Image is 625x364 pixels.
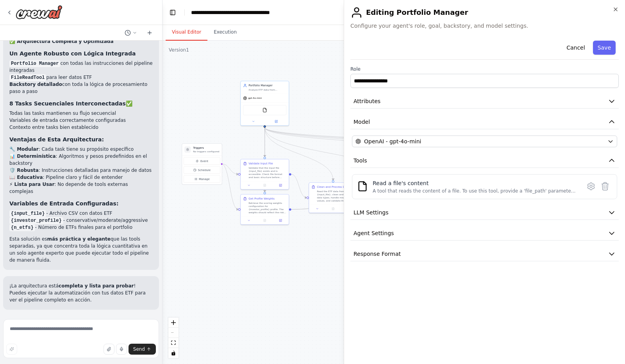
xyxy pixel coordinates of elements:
[6,344,17,355] button: Improve this prompt
[116,344,127,355] button: Click to speak your automation idea
[584,179,598,193] button: Configure tool
[373,188,576,194] div: A tool that reads the content of a file. To use this tool, provide a 'file_path' parameter with t...
[354,229,394,237] span: Agent Settings
[364,137,421,145] span: OpenAI - gpt-4o-mini
[350,153,619,168] button: Tools
[350,22,619,30] span: Configure your agent's role, goal, backstory, and model settings.
[257,183,273,187] button: No output available
[350,94,619,109] button: Attributes
[309,182,357,213] div: Clean and Process DataRead the ETF data from {input_file}, clean and convert data types, handle m...
[59,283,134,289] strong: completa y lista para probar
[562,41,589,55] button: Cancel
[263,128,335,180] g: Edge from 4cdd4824-aa01-45f9-89a1-29c9592f834f to 6176ba53-661d-4c5b-acb4-255bafa7cf1d
[263,128,404,180] g: Edge from 4cdd4824-aa01-45f9-89a1-29c9592f834f to b700cfab-a829-4f76-bb1d-e84a5dc64241
[598,179,612,193] button: Delete tool
[350,66,619,72] label: Role
[9,39,114,44] strong: ✅ Arquitectura Completa y Optimizada
[248,202,286,214] div: Retrieve the scoring weights configuration for {investor_profile} profile. The weights should ref...
[240,159,289,190] div: Validate Input FileValidate that the input file {input_file} exists and is accessible. Check file...
[47,236,111,242] strong: más práctica y elegante
[167,7,178,18] button: Hide left sidebar
[184,157,220,165] button: Event
[193,150,219,153] p: No triggers configured
[248,88,286,91] div: Analyze ETF data from {input_file} and build an optimized portfolio of {n_etfs} ETFs for {investo...
[168,318,179,328] button: zoom in
[9,224,153,231] li: - Número de ETFs finales para el portfolio
[166,24,207,41] button: Visual Editor
[317,185,349,189] div: Clean and Process Data
[9,100,153,107] h3: ✅
[263,128,267,192] g: Edge from 4cdd4824-aa01-45f9-89a1-29c9592f834f to c6dcfa5b-cf45-4a8e-b9e5-1578b84df60c
[9,181,153,195] li: : No depende de tools externas complejas
[9,100,126,107] strong: 8 Tasks Secuenciales Interconectadas
[191,9,279,16] nav: breadcrumb
[274,218,287,223] button: Open in side panel
[274,183,287,187] button: Open in side panel
[350,226,619,241] button: Agent Settings
[9,175,43,180] strong: 📖 Educativa
[9,60,153,74] li: con todas las instrucciones del pipeline integradas
[9,153,153,167] li: : Algoritmos y pesos predefinidos en el backstory
[9,236,153,264] p: Esta solución es que las tools separadas, ya que concentra toda la lógica cuantitativa en un solo...
[9,200,118,207] strong: Variables de Entrada Configuradas:
[9,146,153,153] li: : Cada task tiene su propósito específico
[198,168,211,172] span: Schedule
[357,181,368,192] img: FileReadTool
[354,118,370,126] span: Model
[350,205,619,220] button: LLM Settings
[129,344,156,355] button: Send
[248,84,286,87] div: Portfolio Manager
[16,5,62,19] img: Logo
[265,119,287,124] button: Open in side panel
[350,247,619,261] button: Response Format
[9,74,46,81] code: FileReadTool
[221,162,238,211] g: Edge from triggers to c6dcfa5b-cf45-4a8e-b9e5-1578b84df60c
[143,28,156,37] button: Start a new chat
[354,250,401,258] span: Response Format
[184,166,220,174] button: Schedule
[248,162,273,166] div: Validate Input File
[373,179,576,187] div: Read a file's content
[9,182,54,187] strong: ⚡ Lista para Usar
[168,348,179,358] button: toggle interactivity
[200,159,208,163] span: Event
[9,224,35,231] code: {n_etfs}
[9,217,63,224] code: {investor_profile}
[9,110,153,117] li: Todas las tasks mantienen su flujo secuencial
[9,210,153,217] li: - Archivo CSV con datos ETF
[168,318,179,358] div: React Flow controls
[350,6,619,19] h2: Editing Portfolio Manager
[354,97,380,105] span: Attributes
[248,197,275,201] div: Get Profile Weights
[9,82,62,87] strong: Backstory detallado
[182,143,222,185] div: TriggersNo triggers configuredEventScheduleManage
[257,218,273,223] button: No output available
[104,344,114,355] button: Upload files
[133,346,145,352] span: Send
[9,124,153,131] li: Contexto entre tasks bien establecido
[9,117,153,124] li: Variables de entrada correctamente configuradas
[248,166,286,179] div: Validate that the input file {input_file} exists and is accessible. Check file format and basic s...
[9,136,104,143] strong: Ventajas de Esta Arquitectura:
[193,146,219,150] h3: Triggers
[9,146,39,152] strong: 🔧 Modular
[199,177,210,181] span: Manage
[221,162,238,176] g: Edge from triggers to 633d3876-c70e-41b8-92ae-8694105f0f24
[240,81,289,126] div: Portfolio ManagerAnalyze ETF data from {input_file} and build an optimized portfolio of {n_etfs} ...
[593,41,616,55] button: Save
[240,194,289,225] div: Get Profile WeightsRetrieve the scoring weights configuration for {investor_profile} profile. The...
[9,217,153,224] li: - conservative/moderate/aggressive
[9,174,153,181] li: : Pipeline claro y fácil de entender
[9,60,60,67] code: Portfolio Manager
[9,81,153,95] li: con toda la lógica de procesamiento paso a paso
[354,209,389,216] span: LLM Settings
[325,206,341,211] button: No output available
[9,74,153,81] li: para leer datos ETF
[350,115,619,129] button: Model
[184,175,220,183] button: Manage
[354,157,367,164] span: Tools
[291,172,307,200] g: Edge from 633d3876-c70e-41b8-92ae-8694105f0f24 to 6176ba53-661d-4c5b-acb4-255bafa7cf1d
[248,96,262,100] span: gpt-4o-mini
[9,168,39,173] strong: 🛡️ Robusta
[9,153,56,159] strong: 📊 Determinística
